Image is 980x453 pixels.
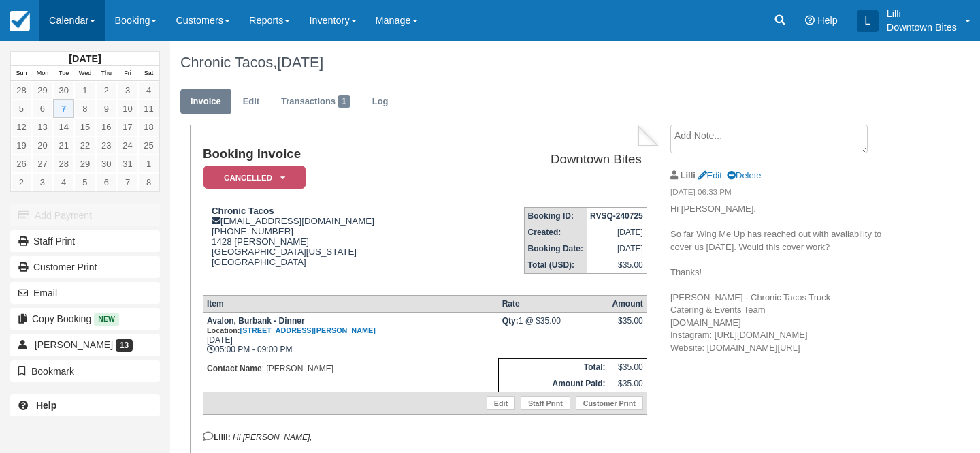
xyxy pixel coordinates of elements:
a: 25 [138,136,159,155]
a: 5 [11,99,32,118]
th: Booking ID: [524,208,587,225]
strong: Lilli [681,170,696,181]
strong: Chronic Tacos [212,206,274,216]
th: Booking Date: [524,240,587,257]
a: 4 [53,173,74,191]
a: Log [362,89,399,115]
a: 9 [96,99,117,118]
a: 17 [117,118,138,136]
h1: Chronic Tacos, [180,54,895,71]
a: [STREET_ADDRESS][PERSON_NAME] [240,326,376,334]
th: Wed [74,66,95,81]
span: 1 [338,95,350,108]
a: 1 [138,155,159,173]
th: Amount Paid: [499,375,609,392]
a: [PERSON_NAME] 13 [10,334,160,356]
a: 7 [53,99,74,118]
a: 14 [53,118,74,136]
td: $35.00 [608,358,647,375]
a: 19 [11,136,32,155]
a: 3 [32,173,53,191]
span: New [94,313,119,325]
a: 4 [138,81,159,99]
a: 3 [117,81,138,99]
div: L [857,10,879,32]
a: 11 [138,99,159,118]
a: 2 [11,173,32,191]
a: 6 [96,173,117,191]
strong: RVSQ-240725 [590,211,643,221]
a: Customer Print [10,256,160,278]
a: 30 [53,81,74,99]
strong: Contact Name [207,364,262,373]
div: $35.00 [612,316,642,337]
a: Help [10,394,160,416]
em: [DATE] 06:33 PM [670,187,895,202]
th: Sat [138,66,159,81]
th: Thu [96,66,117,81]
a: Edit [698,170,722,181]
a: 20 [32,136,53,155]
p: Lilli [887,7,957,20]
th: Total (USD): [524,257,587,274]
a: Invoice [180,89,231,115]
a: 10 [117,99,138,118]
td: [DATE] [587,224,647,240]
a: 6 [32,99,53,118]
a: Customer Print [576,396,643,410]
a: 13 [32,118,53,136]
span: [DATE] [277,54,323,71]
strong: Lilli: [203,433,231,442]
a: 27 [32,155,53,173]
a: 28 [53,155,74,173]
a: 2 [96,81,117,99]
button: Bookmark [10,360,160,382]
button: Email [10,282,160,304]
a: 18 [138,118,159,136]
a: Staff Print [10,230,160,252]
strong: Qty [502,316,519,326]
a: 5 [74,173,95,191]
td: $35.00 [608,375,647,392]
th: Total: [499,358,609,375]
a: 8 [74,99,95,118]
th: Mon [32,66,53,81]
th: Tue [53,66,74,81]
a: 29 [32,81,53,99]
span: [PERSON_NAME] [35,339,113,350]
a: Edit [487,396,515,410]
a: 1 [74,81,95,99]
strong: Avalon, Burbank - Dinner [207,316,376,335]
a: 28 [11,81,32,99]
h1: Booking Invoice [203,147,461,161]
div: [EMAIL_ADDRESS][DOMAIN_NAME] [PHONE_NUMBER] 1428 [PERSON_NAME] [GEOGRAPHIC_DATA][US_STATE] [GEOGR... [203,206,461,284]
a: Edit [233,89,269,115]
a: Delete [727,170,761,181]
a: 23 [96,136,117,155]
td: 1 @ $35.00 [499,312,609,358]
a: 24 [117,136,138,155]
a: 8 [138,173,159,191]
th: Fri [117,66,138,81]
td: [DATE] [587,240,647,257]
a: 7 [117,173,138,191]
img: checkfront-main-nav-mini-logo.png [10,11,30,31]
a: 15 [74,118,95,136]
a: 12 [11,118,32,136]
a: Transactions1 [271,89,361,115]
button: Add Payment [10,204,160,226]
span: 13 [116,339,133,352]
a: Cancelled [203,165,301,190]
a: 30 [96,155,117,173]
td: $35.00 [587,257,647,274]
span: Help [817,15,838,26]
h2: Downtown Bites [467,153,642,167]
a: 16 [96,118,117,136]
a: 26 [11,155,32,173]
strong: [DATE] [69,53,101,64]
p: Hi [PERSON_NAME], So far Wing Me Up has reached out with availability to cover us [DATE]. Would t... [670,203,895,354]
td: [DATE] 05:00 PM - 09:00 PM [203,312,498,358]
th: Amount [608,295,647,312]
em: Cancelled [203,166,306,189]
p: Downtown Bites [887,20,957,34]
